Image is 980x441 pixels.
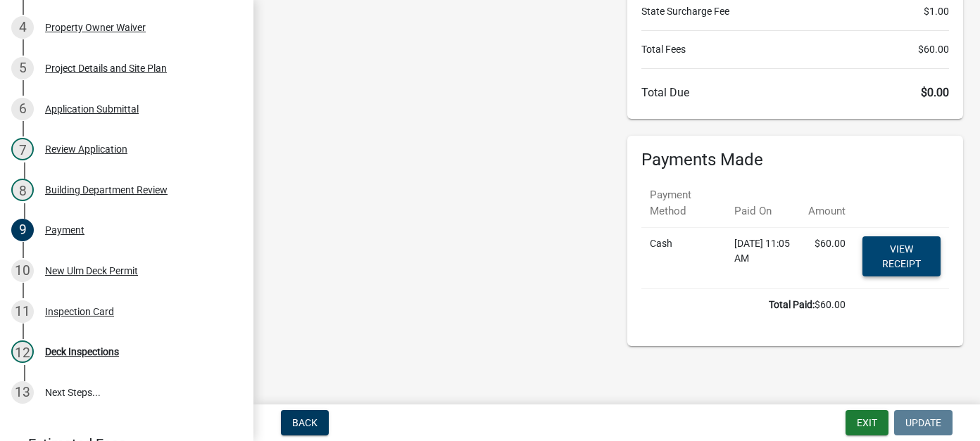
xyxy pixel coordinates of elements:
[11,179,34,201] div: 8
[641,289,854,321] td: $60.00
[11,219,34,241] div: 9
[921,86,949,99] span: $0.00
[905,417,941,428] span: Update
[641,150,949,170] h6: Payments Made
[45,266,138,276] div: New Ulm Deck Permit
[45,63,167,73] div: Project Details and Site Plan
[45,144,127,154] div: Review Application
[45,347,119,357] div: Deck Inspections
[862,236,941,276] a: View receipt
[11,260,34,282] div: 10
[45,225,84,235] div: Payment
[45,104,139,114] div: Application Submittal
[45,23,146,32] div: Property Owner Waiver
[641,4,949,19] li: State Surcharge Fee
[11,98,34,120] div: 6
[641,228,726,289] td: Cash
[11,16,34,39] div: 4
[45,185,168,195] div: Building Department Review
[11,300,34,323] div: 11
[11,340,34,363] div: 12
[11,381,34,404] div: 13
[45,307,114,317] div: Inspection Card
[641,42,949,57] li: Total Fees
[800,228,854,289] td: $60.00
[800,179,854,228] th: Amount
[641,179,726,228] th: Payment Method
[281,410,329,435] button: Back
[918,42,949,57] span: $60.00
[726,179,800,228] th: Paid On
[641,86,949,99] h6: Total Due
[11,138,34,160] div: 7
[11,57,34,79] div: 5
[292,417,318,428] span: Back
[894,410,953,435] button: Update
[769,299,815,310] b: Total Paid:
[726,228,800,289] td: [DATE] 11:05 AM
[846,410,888,435] button: Exit
[924,4,949,19] span: $1.00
